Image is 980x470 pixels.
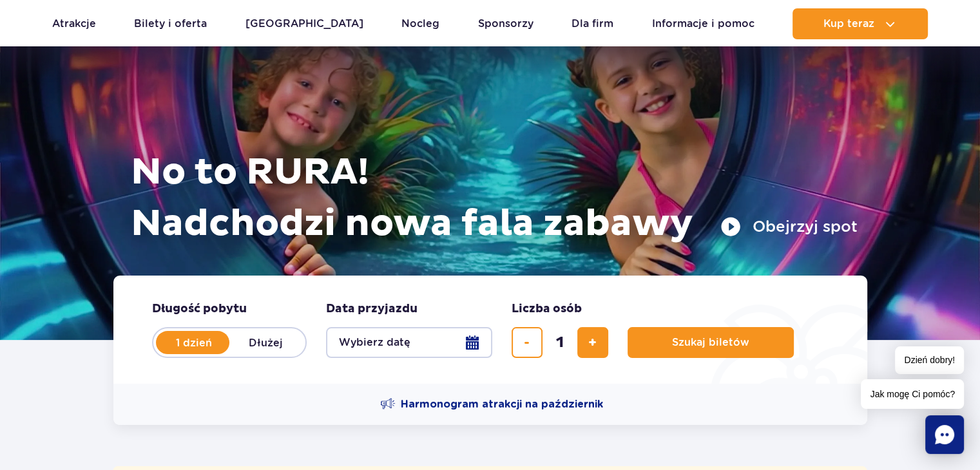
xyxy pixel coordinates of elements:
label: 1 dzień [157,329,231,356]
button: usuń bilet [512,327,543,358]
form: Planowanie wizyty w Park of Poland [113,276,867,384]
label: Dłużej [229,329,303,356]
span: Dzień dobry! [895,346,964,374]
button: Obejrzyj spot [720,216,858,237]
a: [GEOGRAPHIC_DATA] [245,8,363,39]
button: Wybierz datę [326,327,492,358]
h1: No to RURA! Nadchodzi nowa fala zabawy [131,147,858,250]
span: Jak mogę Ci pomóc? [861,379,964,409]
span: Harmonogram atrakcji na październik [401,397,603,411]
a: Dla firm [572,8,613,39]
span: Data przyjazdu [326,301,418,317]
span: Szukaj biletów [672,337,749,348]
a: Bilety i oferta [134,8,207,39]
a: Harmonogram atrakcji na październik [380,397,603,412]
a: Nocleg [401,8,439,39]
a: Informacje i pomoc [652,8,754,39]
input: liczba biletów [544,327,575,358]
a: Sponsorzy [478,8,533,39]
div: Chat [925,415,964,454]
button: Szukaj biletów [628,327,794,358]
span: Kup teraz [823,18,874,30]
span: Liczba osób [512,301,582,317]
button: dodaj bilet [577,327,608,358]
a: Atrakcje [52,8,96,39]
span: Długość pobytu [152,301,247,317]
button: Kup teraz [793,8,928,39]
